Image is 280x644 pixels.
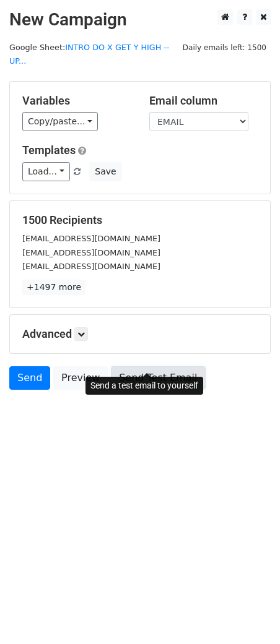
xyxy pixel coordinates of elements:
a: Preview [53,366,108,390]
small: [EMAIL_ADDRESS][DOMAIN_NAME] [22,262,160,271]
small: [EMAIL_ADDRESS][DOMAIN_NAME] [22,248,160,257]
h5: Advanced [22,327,258,341]
h5: Email column [149,94,258,108]
h5: Variables [22,94,131,108]
small: Google Sheet: [9,43,170,66]
a: Daily emails left: 1500 [178,43,271,52]
h5: 1500 Recipients [22,213,258,227]
a: Templates [22,144,76,157]
span: Daily emails left: 1500 [178,41,271,54]
small: [EMAIL_ADDRESS][DOMAIN_NAME] [22,234,160,243]
a: Send [9,366,50,390]
h2: New Campaign [9,9,271,30]
a: Load... [22,162,70,181]
iframe: Chat Widget [218,585,280,644]
a: Send Test Email [111,366,205,390]
div: Send a test email to yourself [85,377,203,395]
button: Save [89,162,121,181]
a: +1497 more [22,280,85,295]
a: Copy/paste... [22,112,98,131]
a: INTRO DO X GET Y HIGH -- UP... [9,43,170,66]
